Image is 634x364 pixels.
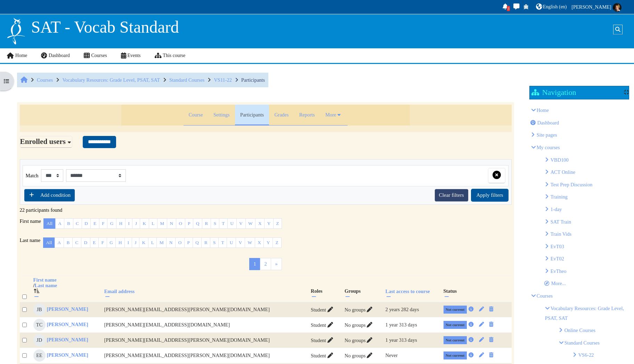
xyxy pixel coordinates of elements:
a: B [64,237,73,248]
li: Test Prep Discussion [545,180,628,189]
span: Jill Barker [33,304,46,316]
a: C [72,237,81,248]
span: Jeremy Dunn [33,334,46,346]
a: Train Vids [551,231,572,237]
td: 1 year 313 days [384,317,442,333]
a: O [175,237,185,248]
a: I [124,237,132,248]
a: E [90,218,99,229]
a: Q [193,218,202,229]
a: Jill Barker[PERSON_NAME] [33,304,88,316]
a: P [185,218,194,229]
span: Last name [20,237,41,253]
a: Courses [537,293,553,299]
a: Training [551,194,568,200]
a: My courses [537,145,560,150]
span: Events [127,53,140,58]
i: Edit enrolment [478,307,485,312]
a: Manual enrolments [468,322,477,327]
a: Unenrol [488,352,497,358]
a: C [73,218,82,229]
td: 2 years 282 days [384,302,442,317]
a: N [167,218,176,229]
a: Z [273,237,281,248]
nav: Site links [6,48,185,63]
span: More... [551,281,566,286]
a: Manual enrolments [468,352,477,358]
a: More [320,105,348,126]
span: SAT - Vocab Standard [31,18,179,36]
a: V [236,237,245,248]
a: W [245,237,255,248]
span: Terry Cross [33,319,46,331]
a: W [245,218,256,229]
li: My courses [531,143,628,289]
span: Dashboard [49,53,70,58]
span: Dashboard [537,120,559,126]
a: Edit enrolment [478,306,487,312]
li: EvT03 [545,242,628,251]
i: Unenrol [488,337,495,342]
li: VBD100 [545,155,628,165]
a: S [210,237,219,248]
td: [PERSON_NAME][EMAIL_ADDRESS][PERSON_NAME][DOMAIN_NAME] [103,302,309,317]
a: Terry Cross[PERSON_NAME] [33,319,88,331]
i: Jeremy Dunn's role assignments [327,337,333,343]
a: VS6-22 [578,352,594,358]
span: Not current [444,321,467,329]
li: 1-day [545,204,628,214]
a: All [43,237,55,248]
a: H [116,218,125,229]
i: Unenrol [488,322,495,327]
a: SAT Train [551,219,571,225]
span: First name [20,218,41,234]
a: T [219,218,228,229]
div: 3 [507,6,510,11]
button: Apply filters [471,189,509,202]
button: Remove filter row [488,168,505,183]
a: O [176,218,185,229]
i: Edit groups for "Jill Barker" [367,307,372,312]
a: First name [33,277,101,283]
a: Unenrol [488,306,497,312]
a: Manual enrolments [468,337,477,342]
span: Not current [444,336,467,344]
a: Grades [269,105,294,126]
a: EvT02 [551,256,564,261]
a: Z [273,218,282,229]
a: This course [148,48,193,63]
li: Training [545,192,628,202]
td: [PERSON_NAME][EMAIL_ADDRESS][PERSON_NAME][DOMAIN_NAME] [103,348,309,363]
a: I [125,218,133,229]
a: V [236,218,246,229]
a: Student [311,338,335,343]
a: Edit enrolment [478,337,487,342]
span: Add condition [35,192,71,198]
a: Eugenia Ekwengo[PERSON_NAME] [33,349,88,362]
a: X [255,218,265,229]
a: All [43,218,55,229]
a: K [139,237,148,248]
a: H [115,237,125,248]
a: K [140,218,149,229]
h2: Navigation [531,88,576,97]
div: Show / hide the block [624,89,629,95]
a: No groups [344,322,375,328]
a: M [157,218,167,229]
span: Courses [91,53,107,58]
a: G [107,218,116,229]
a: Test Prep Discussion [551,182,593,187]
a: A [55,237,64,248]
th: Status [442,276,512,302]
button: Clear filters [434,189,469,202]
a: User menu [570,1,623,12]
th: Groups [343,276,384,302]
i: Unenrol [488,307,495,312]
i: Edit groups for "Terry Cross" [367,322,372,327]
span: Home [15,53,27,58]
a: Participants [235,105,269,126]
a: VS11-22 [214,77,232,83]
span: Home [21,80,27,80]
a: D [82,218,91,229]
span: Online Courses [564,327,595,333]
